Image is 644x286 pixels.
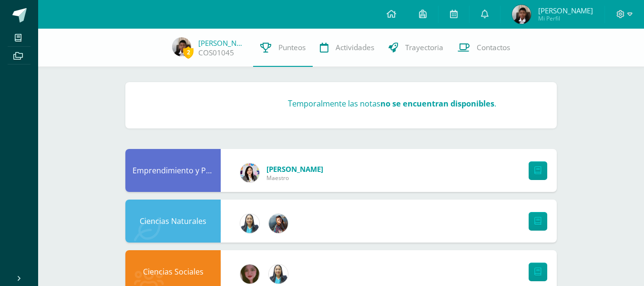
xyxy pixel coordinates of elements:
span: Contactos [477,42,510,53]
span: Actividades [336,42,374,53]
span: 2 [183,46,194,58]
a: Punteos [253,29,313,67]
div: Emprendimiento y Productividad [125,149,221,192]
div: Ciencias Naturales [125,200,221,243]
img: 49168807a2b8cca0ef2119beca2bd5ad.png [240,214,259,233]
span: [PERSON_NAME] [538,6,593,15]
img: 6668c7f582a6fcc1ecfec525c3b26814.png [512,5,531,24]
img: 6668c7f582a6fcc1ecfec525c3b26814.png [172,37,191,56]
a: COS01045 [198,48,234,58]
strong: no se encuentran disponibles [380,98,494,109]
a: Trayectoria [381,29,450,67]
a: [PERSON_NAME] [266,164,323,174]
h3: Temporalmente las notas . [288,98,496,109]
img: d92453980a0c17c7f1405f738076ad71.png [269,214,288,233]
span: Punteos [278,42,306,53]
span: Trayectoria [405,42,443,53]
img: 49168807a2b8cca0ef2119beca2bd5ad.png [269,265,288,284]
span: Maestro [266,174,323,182]
a: [PERSON_NAME] [198,38,246,48]
img: b90181085311acfc4af352b3eb5c8d13.png [240,163,259,182]
a: Actividades [313,29,381,67]
span: Mi Perfil [538,14,593,22]
img: 76ba8faa5d35b300633ec217a03f91ef.png [240,265,259,284]
a: Contactos [450,29,517,67]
